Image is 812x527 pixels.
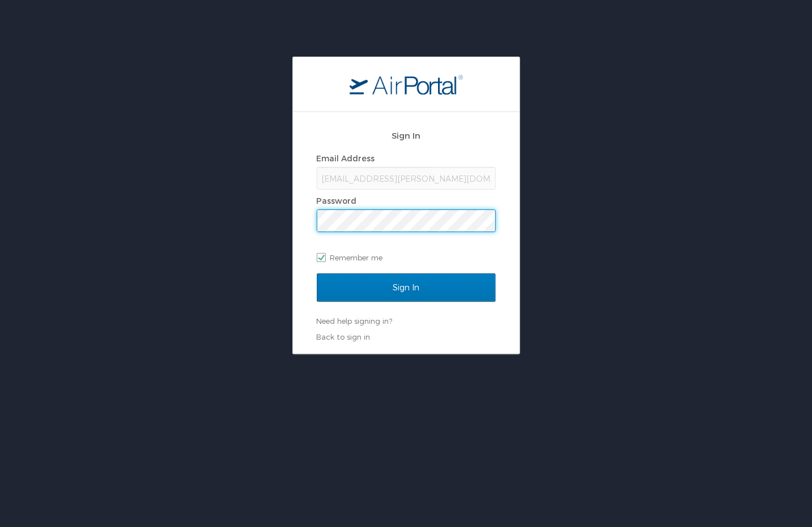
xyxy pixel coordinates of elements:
[317,273,496,302] input: Sign In
[317,196,357,205] label: Password
[317,332,371,341] a: Back to sign in
[317,249,496,266] label: Remember me
[350,74,463,95] img: logo
[317,316,393,325] a: Need help signing in?
[317,153,375,163] label: Email Address
[317,129,496,142] h2: Sign In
